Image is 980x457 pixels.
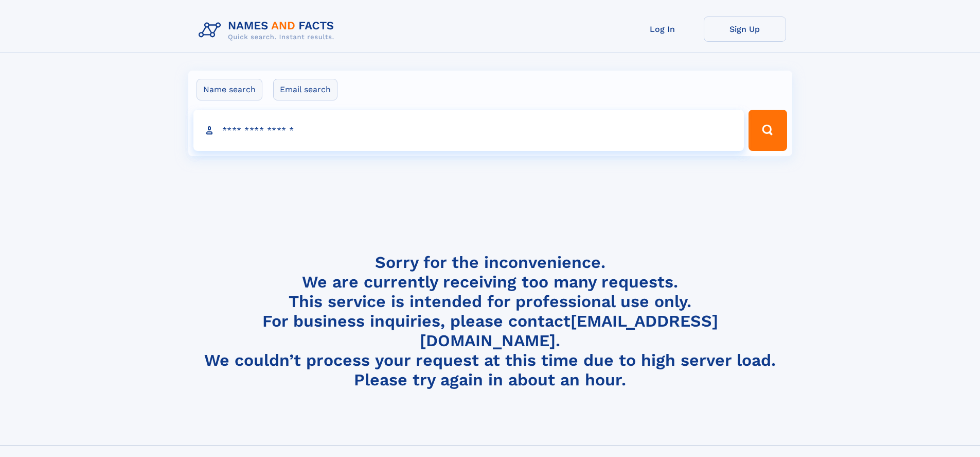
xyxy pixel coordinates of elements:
[197,79,262,100] label: Name search
[749,110,787,151] button: Search Button
[420,311,718,350] a: [EMAIL_ADDRESS][DOMAIN_NAME]
[194,16,343,44] img: Logo Names and Facts
[273,79,337,100] label: Email search
[704,16,786,42] a: Sign Up
[193,110,744,151] input: search input
[194,252,786,390] h4: Sorry for the inconvenience. We are currently receiving too many requests. This service is intend...
[621,16,704,42] a: Log In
